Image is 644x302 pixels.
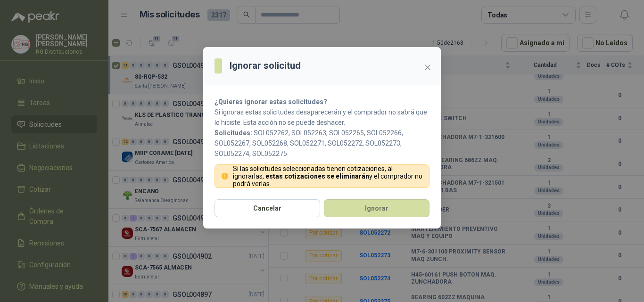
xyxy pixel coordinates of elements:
button: Ignorar [324,199,429,217]
span: close [424,64,431,71]
h3: Ignorar solicitud [230,58,301,73]
b: Solicitudes: [215,129,252,137]
button: Close [420,60,435,75]
button: Cancelar [215,199,320,217]
strong: estas cotizaciones se eliminarán [265,172,369,180]
p: SOL052262, SOL052263, SOL052265, SOL052266, SOL052267, SOL052268, SOL052271, SOL052272, SOL052273... [215,128,429,159]
p: Si las solicitudes seleccionadas tienen cotizaciones, al ignorarlas, y el comprador no podrá verlas. [233,165,424,188]
strong: ¿Quieres ignorar estas solicitudes? [215,98,327,106]
p: Si ignoras estas solicitudes desaparecerán y el comprador no sabrá que lo hiciste. Esta acción no... [215,107,429,128]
